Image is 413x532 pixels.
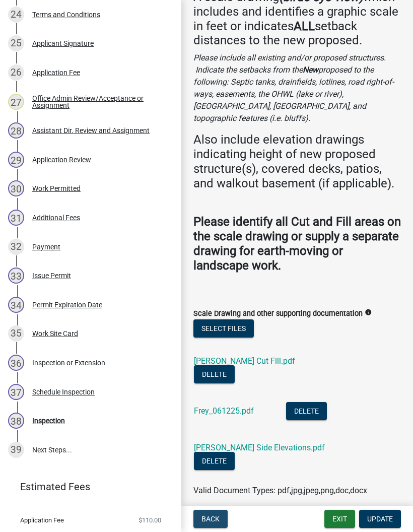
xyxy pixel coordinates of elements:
[194,356,295,366] a: [PERSON_NAME] Cut Fill.pdf
[194,370,235,380] wm-modal-confirm: Delete Document
[194,457,235,467] wm-modal-confirm: Delete Document
[303,65,318,75] strong: New
[193,215,401,272] strong: Please identify all Cut and Fill areas on the scale drawing or supply a separate drawing for eart...
[193,132,401,190] h4: Also include elevation drawings indicating height of new proposed structure(s), covered decks, pa...
[32,69,80,76] div: Application Fee
[324,510,355,528] button: Exit
[8,268,24,284] div: 33
[8,94,24,110] div: 27
[32,127,150,134] div: Assistant Dir. Review and Assignment
[32,330,78,337] div: Work Site Card
[8,413,24,429] div: 38
[8,297,24,313] div: 34
[8,7,24,23] div: 24
[8,355,24,371] div: 36
[32,301,102,308] div: Permit Expiration Date
[193,510,228,528] button: Back
[32,11,100,18] div: Terms and Conditions
[193,319,254,338] button: Select files
[294,19,315,33] strong: ALL
[193,310,363,317] label: Scale Drawing and other supporting documentation
[32,40,94,47] div: Applicant Signature
[8,35,24,51] div: 25
[8,122,24,139] div: 28
[8,210,24,226] div: 31
[194,452,235,470] button: Delete
[32,214,80,221] div: Additional Fees
[193,53,394,123] i: Please include all existing and/or proposed structures. Indicate the setbacks from the proposed t...
[8,180,24,196] div: 30
[32,156,91,163] div: Application Review
[286,402,327,420] button: Delete
[286,407,327,417] wm-modal-confirm: Delete Document
[32,95,165,109] div: Office Admin Review/Acceptance or Assignment
[32,243,60,250] div: Payment
[8,384,24,400] div: 37
[194,365,235,383] button: Delete
[194,406,254,416] a: Frey_061225.pdf
[8,442,24,458] div: 39
[8,477,165,497] a: Estimated Fees
[32,388,95,395] div: Schedule Inspection
[20,517,64,523] span: Application Fee
[193,486,367,495] span: Valid Document Types: pdf,jpg,jpeg,png,doc,docx
[8,325,24,342] div: 35
[32,185,81,192] div: Work Permitted
[359,510,401,528] button: Update
[139,517,161,523] span: $110.00
[201,515,220,523] span: Back
[32,417,65,424] div: Inspection
[8,64,24,81] div: 26
[365,309,372,316] i: info
[32,359,105,366] div: Inspection or Extension
[8,239,24,255] div: 32
[8,152,24,168] div: 29
[367,515,393,523] span: Update
[32,272,71,279] div: Issue Permit
[194,443,325,452] a: [PERSON_NAME] Side Elevations.pdf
